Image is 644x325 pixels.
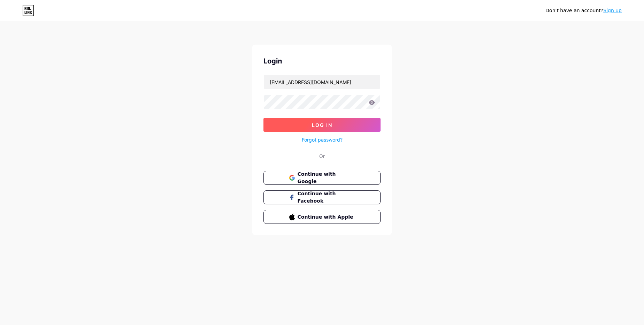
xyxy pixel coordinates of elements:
span: Continue with Facebook [298,190,355,205]
span: Log In [312,122,332,128]
button: Continue with Google [263,171,381,185]
span: Continue with Google [298,171,355,185]
a: Sign up [603,8,622,13]
div: Login [263,56,381,66]
span: Continue with Apple [298,213,355,221]
a: Forgot password? [302,136,343,143]
div: Or [319,152,325,160]
button: Continue with Facebook [263,190,381,204]
div: Don't have an account? [545,7,622,14]
button: Log In [263,118,381,132]
input: Username [264,75,380,89]
button: Continue with Apple [263,210,381,224]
